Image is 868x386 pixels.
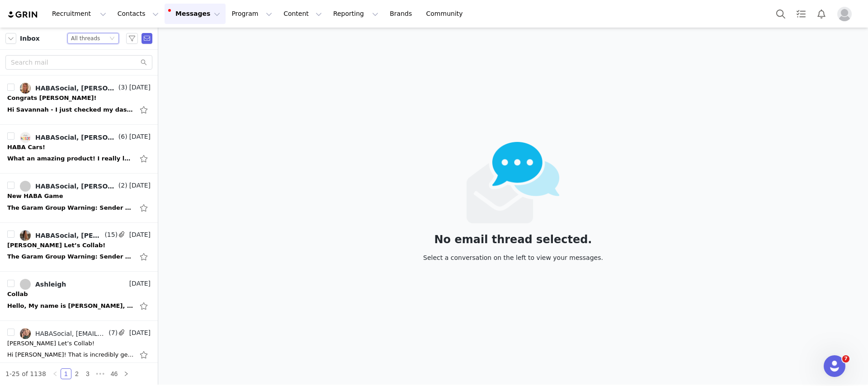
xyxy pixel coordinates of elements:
[824,355,845,377] iframe: Intercom live chat
[93,368,108,379] li: Next 3 Pages
[50,368,61,379] li: Previous Page
[7,192,63,201] div: New HABA Game
[35,330,107,337] div: HABASocial, [EMAIL_ADDRESS][DOMAIN_NAME]
[123,371,129,377] i: icon: right
[20,34,40,43] span: Inbox
[20,328,31,339] img: 770fb016-cb0d-4d9b-81bf-9e69af777b07.jpg
[7,94,96,103] div: Congrats Mackenzie!
[108,368,121,379] li: 46
[112,4,164,24] button: Contacts
[72,369,82,379] a: 2
[791,4,811,24] a: Tasks
[20,230,31,241] img: 5f9bbfbb-ed81-4114-ac47-a4b39fc8002e.jpg
[20,83,117,94] a: HABASocial, [PERSON_NAME]
[20,83,31,94] img: 4da6d2db-a30d-402d-bda9-a70771daebf6.jpg
[35,183,117,190] div: HABASocial, [PERSON_NAME], [PERSON_NAME]
[165,4,226,24] button: Messages
[837,7,852,21] img: placeholder-profile.jpg
[5,55,152,70] input: Search mail
[47,4,112,24] button: Recruitment
[7,154,134,163] div: What an amazing product! I really love how it can transform into so many different configurations...
[93,368,108,379] span: •••
[832,7,861,21] button: Profile
[7,203,134,212] div: The Garam Group Warning: Sender @media​.dani​.standring@gmail​.com has never sent any emails to y...
[7,339,94,348] div: Maria x HABA Let’s Collab!
[61,368,71,379] li: 1
[811,4,831,24] button: Notifications
[771,4,791,24] button: Search
[7,290,28,299] div: Collab
[83,369,93,379] a: 3
[108,369,121,379] a: 46
[109,36,115,42] i: icon: down
[71,368,82,379] li: 2
[35,134,117,141] div: HABASocial, [PERSON_NAME]
[328,4,384,24] button: Reporting
[5,368,46,379] li: 1-25 of 1138
[20,181,117,192] a: HABASocial, [PERSON_NAME], [PERSON_NAME]
[7,350,134,359] div: Hi Maria! That is incredibly generous and we are so so grateful, your family is the sweetest and ...
[7,301,134,311] div: Hello, My name is Ashleigh, I am full time stay at home and homeschool mama of four, ages 14, 6, ...
[7,241,105,250] div: Ken x HABA Let’s Collab!
[7,105,134,114] div: Hi Savannah - I just checked my dashboard and it looks like my instagram isn't syncing properly s...
[423,253,603,263] div: Select a conversation on the left to view your messages.
[842,355,849,362] span: 7
[20,328,107,339] a: HABASocial, [EMAIL_ADDRESS][DOMAIN_NAME]
[103,230,118,240] span: (15)
[52,371,58,377] i: icon: left
[7,143,45,152] div: HABA Cars!
[423,235,603,245] div: No email thread selected.
[421,4,472,24] a: Community
[467,142,560,223] img: emails-empty2x.png
[278,4,327,24] button: Content
[35,232,103,239] div: HABASocial, [PERSON_NAME], [PERSON_NAME], [PERSON_NAME], Team [PERSON_NAME]
[121,368,132,379] li: Next Page
[7,252,134,261] div: The Garam Group Warning: Sender @regan​.haarala@teamwass​.com is not yet trusted by your organiza...
[141,59,147,66] i: icon: search
[226,4,278,24] button: Program
[71,33,100,43] div: All threads
[142,33,152,44] span: Send Email
[20,230,103,241] a: HABASocial, [PERSON_NAME], [PERSON_NAME], [PERSON_NAME], Team [PERSON_NAME]
[384,4,420,24] a: Brands
[61,369,71,379] a: 1
[35,281,66,288] div: Ashleigh
[7,10,39,19] img: grin logo
[20,132,117,143] a: HABASocial, [PERSON_NAME]
[35,85,117,92] div: HABASocial, [PERSON_NAME]
[20,132,31,143] img: 477b8b9a-14af-42fc-9dcd-08df45e36acf.jpg
[20,279,66,290] a: Ashleigh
